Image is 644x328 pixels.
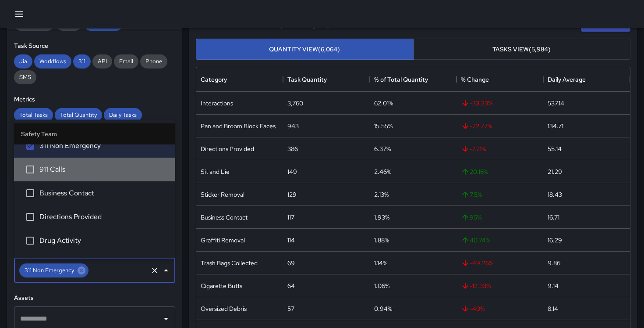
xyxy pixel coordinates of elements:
[287,122,299,130] div: 943
[201,144,254,153] div: Directions Provided
[413,39,631,60] button: Tasks View(5,984)
[461,190,482,199] span: 7.5 %
[14,41,175,51] h6: Task Source
[39,212,168,223] span: Directions Provided
[140,54,167,68] div: Phone
[548,213,559,222] div: 16.71
[548,281,559,290] div: 9.14
[461,236,490,245] span: 40.74 %
[14,54,32,68] div: Jia
[196,67,283,92] div: Category
[548,304,558,313] div: 8.14
[201,190,244,199] div: Sticker Removal
[461,122,492,130] span: -22.77 %
[548,122,563,130] div: 134.71
[196,39,414,60] button: Quantity View(6,064)
[14,73,36,81] span: SMS
[201,213,248,222] div: Business Contact
[201,67,227,92] div: Category
[374,167,391,176] div: 2.46%
[461,304,485,313] span: -40 %
[55,108,102,122] div: Total Quantity
[201,304,247,313] div: Oversized Debris
[19,265,79,275] span: 311 Non Emergency
[374,190,389,199] div: 2.13%
[548,67,586,92] div: Daily Average
[548,144,562,153] div: 55.14
[201,99,233,108] div: Interactions
[39,165,168,175] span: 911 Calls
[548,167,562,176] div: 21.29
[287,281,295,290] div: 64
[160,313,172,325] button: Open
[201,259,258,267] div: Trash Bags Collected
[201,167,230,176] div: Sit and Lie
[14,70,36,84] div: SMS
[104,108,142,122] div: Daily Tasks
[374,213,389,222] div: 1.93%
[374,304,392,313] div: 0.94%
[92,58,112,65] span: API
[39,188,168,199] span: Business Contact
[461,281,491,290] span: -12.33 %
[34,58,71,65] span: Workflows
[461,213,481,222] span: 95 %
[374,144,391,153] div: 6.37%
[287,144,298,153] div: 386
[14,123,175,144] li: Safety Team
[287,99,303,108] div: 3,760
[461,67,489,92] div: % Change
[287,167,297,176] div: 149
[160,264,172,277] button: Close
[73,54,91,68] div: 311
[548,99,564,108] div: 537.14
[287,190,297,199] div: 129
[14,95,175,105] h6: Metrics
[283,67,370,92] div: Task Quantity
[461,167,488,176] span: 20.16 %
[201,122,276,130] div: Pan and Broom Block Faces
[92,54,112,68] div: API
[201,236,245,245] div: Graffiti Removal
[14,111,53,119] span: Total Tasks
[201,281,242,290] div: Cigarette Butts
[39,236,168,246] span: Drug Activity
[374,281,389,290] div: 1.06%
[374,236,389,245] div: 1.88%
[55,111,102,119] span: Total Quantity
[34,54,71,68] div: Workflows
[287,67,327,92] div: Task Quantity
[287,304,294,313] div: 57
[548,259,560,267] div: 9.86
[104,111,142,119] span: Daily Tasks
[287,236,295,245] div: 114
[287,259,295,267] div: 69
[287,213,294,222] div: 117
[456,67,543,92] div: % Change
[461,99,492,108] span: -33.33 %
[548,236,562,245] div: 16.29
[114,54,138,68] div: Email
[543,67,630,92] div: Daily Average
[374,67,428,92] div: % of Total Quantity
[370,67,456,92] div: % of Total Quantity
[149,264,161,277] button: Clear
[461,259,493,267] span: -49.26 %
[14,108,53,122] div: Total Tasks
[374,259,387,267] div: 1.14%
[114,58,138,65] span: Email
[548,190,562,199] div: 18.43
[140,58,167,65] span: Phone
[14,58,32,65] span: Jia
[39,141,168,151] span: 311 Non Emergency
[19,263,88,278] div: 311 Non Emergency
[374,99,393,108] div: 62.01%
[73,58,91,65] span: 311
[461,144,486,153] span: -7.21 %
[374,122,393,130] div: 15.55%
[14,293,175,303] h6: Assets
